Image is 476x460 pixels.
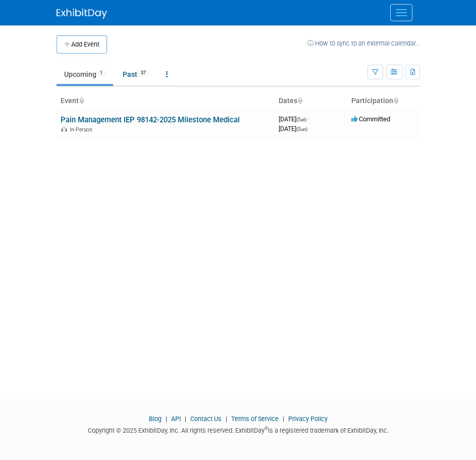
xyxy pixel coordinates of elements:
th: Participation [347,93,420,110]
a: Sort by Participation Type [393,97,398,105]
a: Contact Us [190,415,222,423]
a: API [171,415,181,423]
a: Terms of Service [231,415,279,423]
span: | [280,415,287,423]
span: | [223,415,230,423]
span: (Sun) [296,126,307,132]
a: Past37 [115,65,156,84]
span: [DATE] [279,115,309,123]
img: In-Person Event [61,126,67,131]
sup: ® [265,426,268,431]
th: Event [57,93,275,110]
span: | [163,415,170,423]
span: 1 [97,69,105,77]
a: How to sync to an external calendar... [307,39,420,47]
span: [DATE] [279,125,307,132]
a: Privacy Policy [288,415,328,423]
a: Blog [149,415,162,423]
div: Copyright © 2025 ExhibitDay, Inc. All rights reserved. ExhibitDay is a registered trademark of Ex... [57,424,420,435]
span: In-Person [70,126,95,133]
th: Dates [275,93,347,110]
span: Committed [351,115,390,123]
button: Add Event [57,35,107,54]
span: 37 [138,69,149,77]
img: ExhibitDay [57,9,107,19]
a: Sort by Event Name [79,97,84,105]
a: Sort by Start Date [297,97,302,105]
span: - [308,115,309,123]
span: | [182,415,189,423]
button: Menu [390,4,412,21]
span: (Sat) [296,117,306,122]
a: Upcoming1 [57,65,113,84]
a: Pain Management IEP 98142-2025 Milestone Medical [61,115,240,124]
